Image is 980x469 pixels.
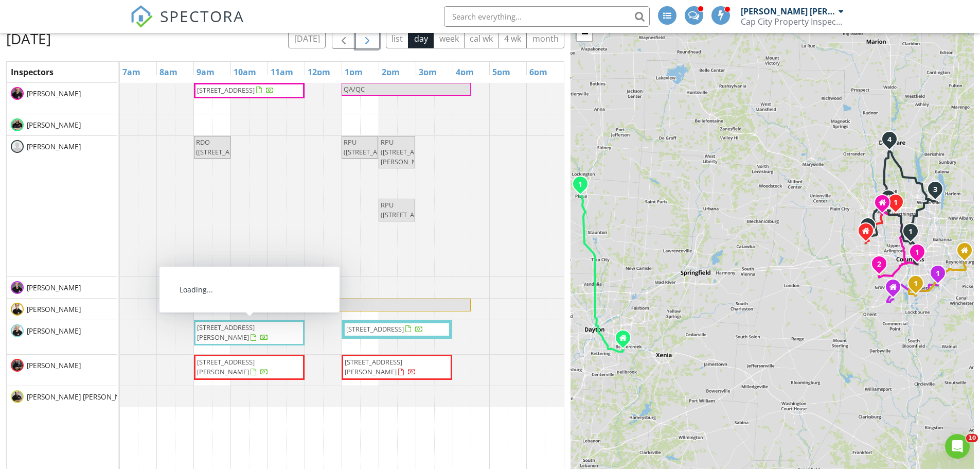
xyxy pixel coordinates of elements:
[882,202,888,209] div: 6763 Welland St, Dublin OH 43017
[11,118,24,131] img: final_dsc_0459.jpg
[11,390,24,403] img: cap_city_inspect_headshot_18__2.jpg
[386,28,409,48] button: list
[25,283,83,293] span: [PERSON_NAME]
[893,287,899,293] div: 2227 Buttercup Lane, Grove City OH 43123
[623,338,629,344] div: 250 Danern Drive, Beavercreek OH 45430
[464,28,499,48] button: cal wk
[527,64,550,80] a: 6pm
[25,89,83,99] span: [PERSON_NAME]
[741,16,844,27] div: Cap City Property Inspections LLC
[305,64,333,80] a: 12pm
[894,199,898,206] i: 1
[288,28,326,48] button: [DATE]
[11,66,54,78] span: Inspectors
[25,142,83,152] span: [PERSON_NAME]
[578,181,582,188] i: 1
[25,304,83,315] span: [PERSON_NAME]
[879,264,885,270] div: 4686 Parrau Dr, Columbus, OH 43228
[196,300,240,309] span: Requested Off
[916,283,922,289] div: 893 Aladdin Ct, Columbus, OH 43207
[11,281,24,294] img: ccpi_april_headshots__2.jpg
[344,84,365,94] span: QA/QC
[332,28,356,49] button: Previous day
[577,26,592,41] a: Zoom out
[868,225,874,232] div: 3627 Heywood Dr, Hilliard, OH 43026
[490,64,513,80] a: 5pm
[453,64,476,80] a: 4pm
[120,64,143,80] a: 7am
[741,6,836,16] div: [PERSON_NAME] [PERSON_NAME]
[433,28,465,48] button: week
[11,140,24,153] img: default-user-f0147aede5fd5fa78ca7ade42f37bd4542148d508eef1c3d3ea960f66861d68b.jpg
[381,137,440,166] span: RPU ([STREET_ADDRESS][PERSON_NAME])
[197,357,255,376] span: [STREET_ADDRESS][PERSON_NAME]
[157,64,180,80] a: 8am
[11,87,24,100] img: cci_dec_2020_headshot_1.jpg
[194,64,217,80] a: 9am
[933,186,937,194] i: 3
[914,281,918,288] i: 1
[25,360,83,371] span: [PERSON_NAME]
[160,5,244,27] span: SPECTORA
[381,200,442,219] span: RPU ([STREET_ADDRESS])
[911,231,917,237] div: 2230 N 4th St, Columbus, OH 43201
[936,270,940,277] i: 1
[526,28,564,48] button: month
[580,184,586,190] div: 441 Wood St, Piqua, OH 45356
[938,273,944,279] div: 3988 Three Rivers Dr, Groveport, OH 43125
[345,357,402,376] span: [STREET_ADDRESS][PERSON_NAME]
[342,64,365,80] a: 1pm
[196,137,258,157] span: RDO ([STREET_ADDRESS])
[268,64,296,80] a: 11am
[889,139,896,145] div: 170 Somerset Rd, Delaware, OH 43015
[130,5,153,28] img: The Best Home Inspection Software - Spectora
[6,28,51,49] h2: [DATE]
[197,323,255,342] span: [STREET_ADDRESS][PERSON_NAME]
[379,64,402,80] a: 2pm
[130,14,244,36] a: SPECTORA
[346,324,404,334] span: [STREET_ADDRESS]
[344,137,405,157] span: RPU ([STREET_ADDRESS])
[498,28,527,48] button: 4 wk
[25,120,83,130] span: [PERSON_NAME]
[896,202,902,208] div: 6452 Brookbend Dr, Columbus, OH 43235
[917,252,923,258] div: 887-889 E Livingston Ave, Columbus, OH 43205
[877,261,881,268] i: 2
[966,434,978,442] span: 10
[908,229,913,236] i: 1
[355,28,380,49] button: Next day
[408,28,434,48] button: day
[416,64,439,80] a: 3pm
[11,303,24,316] img: helen.jpg
[444,6,650,27] input: Search everything...
[231,64,259,80] a: 10am
[965,250,971,256] div: 1537 Alar Ave, Reynoldsburg OH 43068
[915,249,919,256] i: 1
[25,326,83,336] span: [PERSON_NAME]
[197,85,255,95] span: [STREET_ADDRESS]
[866,231,872,237] div: 5951 Collier Hill Drive, Hilliard OH 43026
[935,189,941,195] div: 184 Kenmore Ct, Westerville, OH 43081
[11,359,24,372] img: ryan_ellis1.jpg
[25,392,139,402] span: [PERSON_NAME] [PERSON_NAME]
[887,136,892,144] i: 4
[11,324,24,337] img: ccpi_feb_2023_nathan__01.jpg
[945,434,970,459] iframe: Intercom live chat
